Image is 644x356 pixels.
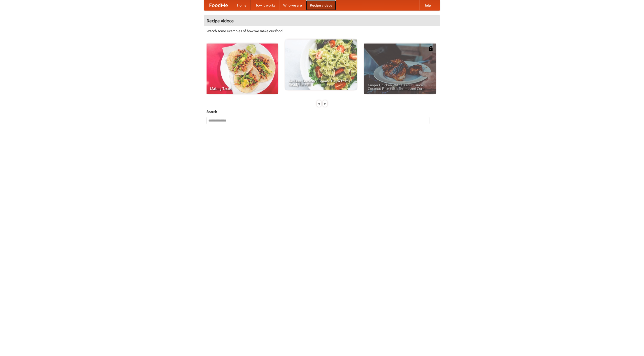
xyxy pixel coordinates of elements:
img: 483408.png [428,46,433,51]
div: « [317,100,321,107]
a: FoodMe [204,0,233,10]
a: How it works [251,0,279,10]
h5: Search [207,109,437,114]
a: Who we are [279,0,306,10]
a: An Easy, Summery Tomato Pasta That's Ready for Fall [285,39,357,90]
a: Recipe videos [306,0,336,10]
div: » [323,100,327,107]
a: Help [419,0,435,10]
p: Watch some examples of how we make our food! [207,28,437,33]
span: An Easy, Summery Tomato Pasta That's Ready for Fall [289,79,353,86]
a: Making Tacos [207,44,278,94]
span: Making Tacos [210,87,274,90]
a: Home [233,0,251,10]
h4: Recipe videos [204,16,440,26]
